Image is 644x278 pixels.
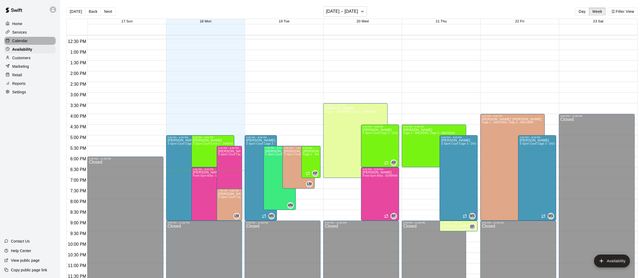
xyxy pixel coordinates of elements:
button: 19 Tue [279,19,290,23]
div: 9:00 PM – 9:30 PM [441,221,476,224]
div: 6:30 PM – 9:00 PM [193,168,233,171]
span: 4:30 PM [69,125,88,129]
p: View public page [11,258,40,263]
div: 5:00 PM – 6:30 PM: Available [191,135,235,167]
div: 5:00 PM – 9:00 PM [246,136,275,139]
div: 7:30 PM – 9:00 PM: Available [217,189,242,221]
div: 6:30 PM – 9:00 PM [363,168,397,171]
button: 20 Wed [356,19,369,23]
div: 3:30 PM – 7:00 PM [325,104,386,107]
span: SF [470,224,474,229]
span: 3:30 PM [69,103,88,108]
a: Customers [4,54,56,62]
div: 9:00 PM – 9:30 PM: Available [440,221,478,231]
button: 17 Sun [121,19,133,23]
span: 8:30 PM [69,210,88,215]
div: 9:00 PM – 11:59 PM [325,221,397,224]
a: Availability [4,45,56,53]
span: 9:30 PM [69,231,88,236]
p: Services [12,30,27,35]
button: [DATE] – [DATE] [323,6,367,17]
div: Matt Smith [469,213,475,219]
span: Recurring availability [463,214,467,218]
div: 5:30 PM – 7:30 PM: Available [282,146,315,189]
span: AP [313,171,317,176]
div: Calendar [4,37,56,45]
div: Matt Smith [548,213,554,219]
button: 21 Thu [436,19,446,23]
div: 5:30 PM – 8:30 PM [265,147,294,149]
div: 5:00 PM – 9:00 PM [441,136,476,139]
span: AP [391,160,396,165]
a: Marketing [4,62,56,70]
div: 5:00 PM – 9:00 PM [168,136,208,139]
div: Brandon Flythe [391,213,397,219]
button: Back [85,7,101,15]
button: 23 Sat [593,19,604,23]
span: 5:00 PM [69,135,88,140]
span: MS [548,213,553,219]
span: LM [234,213,239,219]
button: Filter View [608,7,638,15]
div: 4:00 PM – 9:00 PM [482,115,543,117]
p: Availability [12,47,32,52]
button: Day [575,7,589,15]
span: 6:00 PM [69,157,88,161]
p: Reports [12,81,26,86]
div: 5:30 PM – 8:30 PM: Available [264,146,296,210]
div: 5:30 PM – 7:30 PM [284,147,313,149]
div: 5:00 PM – 9:00 PM [520,136,555,139]
div: 6:00 PM – 11:59 PM [89,157,162,160]
p: Calendar [12,38,28,43]
span: 1:30 PM [69,61,88,65]
div: 5:30 PM – 7:00 PM: Available [301,146,320,178]
span: 7:30 PM [69,189,88,193]
div: 9:00 PM – 11:59 PM [168,221,240,224]
span: 10:30 PM [67,253,87,257]
p: Help Center [11,248,31,253]
span: 3 Sport Court Cage 3 - DOWNINGTOWN, 2 Turf Cage 2 - DOWNINGTOWN, 1 Turf Cage 1 - DOWNINGTOWN, 3 T... [284,153,574,156]
div: Alexa Peterson [312,170,318,177]
div: 5:30 PM – 7:00 PM [303,147,319,149]
span: 3 Sport Court Cage 3 - DOWNINGTOWN, 2 Sport Court Cage 2 - DOWNINGTOWN, 1 Turf Cage 1 - DOWNINGTO... [193,142,483,145]
span: LM [307,181,312,187]
div: 5:00 PM – 6:30 PM [193,136,233,139]
div: Leise' Ann McCubbin [233,213,240,219]
p: Settings [12,89,26,95]
span: Recurring availability [384,214,388,218]
div: 5:00 PM – 9:00 PM: Available [440,135,478,221]
div: 6:30 PM – 9:00 PM: Available [191,167,235,221]
span: 10:00 PM [67,242,87,247]
span: 11:00 PM [67,263,87,268]
div: 9:00 PM – 11:59 PM [403,221,465,224]
div: Services [4,28,56,36]
div: Leise' Ann McCubbin [306,181,313,187]
span: Recurring availability [541,214,545,218]
span: BF [392,213,396,219]
span: Cage 1 - MALVERN, Cage 2 - MALVERN [303,153,355,156]
span: MS [269,213,274,219]
span: Cage 1 - MALVERN, Cage 2 - MALVERN [403,132,455,134]
div: 3:30 PM – 7:00 PM: Available [323,103,388,178]
p: Contact Us [11,239,30,244]
div: 5:30 PM – 8:30 PM [218,147,240,149]
div: 4:30 PM – 6:30 PM [403,125,465,128]
button: Week [589,7,606,15]
span: 2:30 PM [69,82,88,86]
span: 7:00 PM [69,178,88,182]
span: 22 Fri [515,19,524,23]
div: 5:00 PM – 9:00 PM: Available [166,135,209,221]
span: 9:00 PM [69,221,88,225]
span: 1:00 PM [69,50,88,54]
button: 18 Mon [200,19,211,23]
span: Cage 1 - MALVERN, Cage 2 - MALVERN [482,121,534,124]
div: 4:30 PM – 6:30 PM: Available [361,125,399,167]
div: Alexa Peterson [391,160,397,166]
div: 4:00 PM – 9:00 PM: Available [480,114,545,221]
a: Reports [4,80,56,88]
